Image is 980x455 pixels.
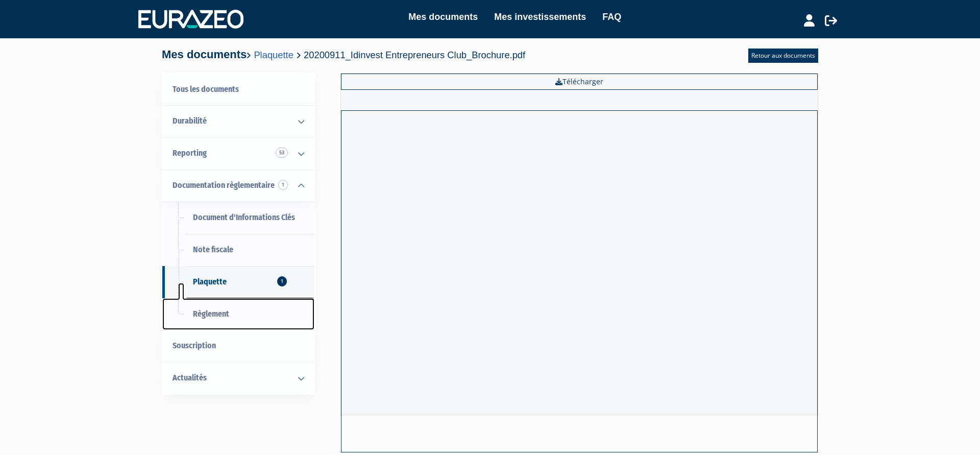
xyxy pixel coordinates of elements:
[162,170,314,202] a: Documentation règlementaire 1
[173,148,207,158] span: Reporting
[162,74,314,106] a: Tous les documents
[276,148,288,158] span: 53
[341,74,818,90] a: Télécharger
[162,362,314,394] a: Actualités
[162,330,314,362] a: Souscription
[277,276,287,286] span: 1
[193,245,233,254] span: Note fiscale
[138,10,243,28] img: 1732889491-logotype_eurazeo_blanc_rvb.png
[162,49,525,61] h4: Mes documents
[173,116,207,126] span: Durabilité
[162,234,314,266] a: Note fiscale
[193,309,229,319] span: Règlement
[162,202,314,234] a: Document d'Informations Clés
[748,49,818,63] a: Retour aux documents
[193,212,295,222] span: Document d'Informations Clés
[173,373,207,382] span: Actualités
[254,50,293,60] a: Plaquette
[602,10,621,24] a: FAQ
[162,298,314,330] a: Règlement
[162,137,314,170] a: Reporting 53
[173,341,216,350] span: Souscription
[304,50,525,60] span: 20200911_Idinvest Entrepreneurs Club_Brochure.pdf
[173,180,275,190] span: Documentation règlementaire
[278,180,288,190] span: 1
[494,10,586,24] a: Mes investissements
[193,277,227,286] span: Plaquette
[162,266,314,298] a: Plaquette1
[162,105,314,137] a: Durabilité
[408,10,478,24] a: Mes documents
